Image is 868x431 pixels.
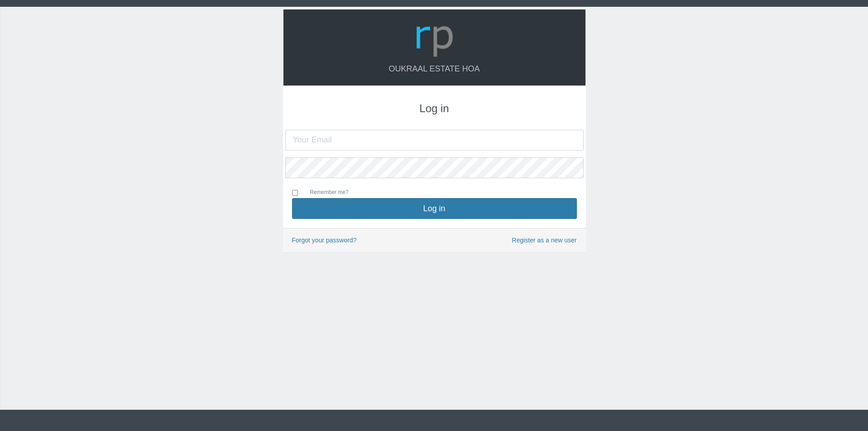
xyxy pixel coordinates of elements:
[301,188,349,198] label: Remember me?
[292,103,577,114] h3: Log in
[292,198,577,219] button: Log in
[292,65,576,74] h4: Oukraal Estate HOA
[285,130,584,151] input: Your Email
[512,235,576,246] a: Register as a new user
[292,190,298,196] input: Remember me?
[413,16,456,60] img: Logo
[292,237,357,244] a: Forgot your password?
